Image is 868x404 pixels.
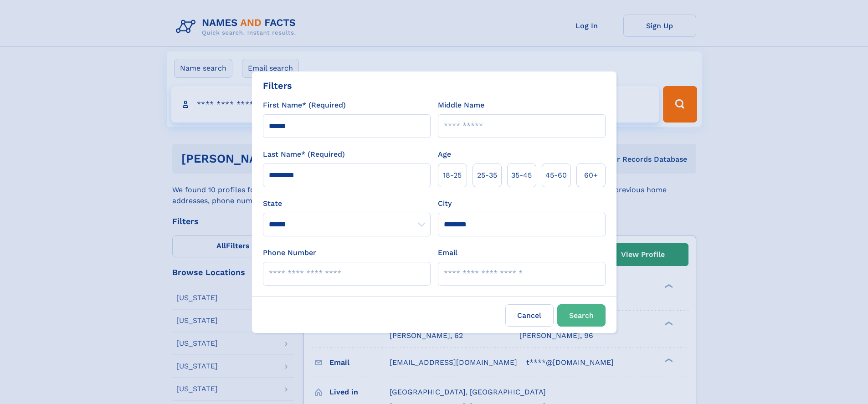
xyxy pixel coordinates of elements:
[438,149,451,160] label: Age
[263,247,316,258] label: Phone Number
[443,170,462,181] span: 18‑25
[477,170,497,181] span: 25‑35
[545,170,567,181] span: 45‑60
[438,198,452,209] label: City
[557,304,606,327] button: Search
[438,100,484,111] label: Middle Name
[505,304,554,327] label: Cancel
[511,170,532,181] span: 35‑45
[438,247,457,258] label: Email
[263,149,345,160] label: Last Name* (Required)
[263,198,431,209] label: State
[263,79,292,92] div: Filters
[584,170,598,181] span: 60+
[263,100,346,111] label: First Name* (Required)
